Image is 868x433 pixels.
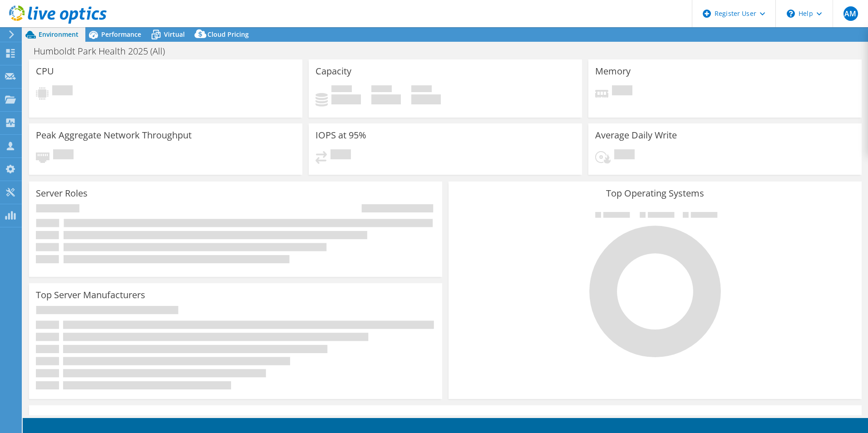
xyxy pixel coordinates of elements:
[595,130,677,140] h3: Average Daily Write
[455,188,855,198] h3: Top Operating Systems
[411,94,441,104] h4: 0 GiB
[164,30,185,39] span: Virtual
[371,85,392,94] span: Free
[52,85,73,98] span: Pending
[316,66,351,76] h3: Capacity
[36,290,145,300] h3: Top Server Manufacturers
[39,30,79,39] span: Environment
[371,94,401,104] h4: 0 GiB
[787,10,795,18] svg: \n
[411,85,432,94] span: Total
[53,149,74,162] span: Pending
[316,130,366,140] h3: IOPS at 95%
[595,66,631,76] h3: Memory
[331,85,352,94] span: Used
[30,46,179,56] h1: Humboldt Park Health 2025 (All)
[330,149,351,162] span: Pending
[36,66,54,76] h3: CPU
[331,94,361,104] h4: 0 GiB
[614,149,635,162] span: Pending
[843,6,858,21] span: AM
[36,188,88,198] h3: Server Roles
[612,85,632,98] span: Pending
[36,130,192,140] h3: Peak Aggregate Network Throughput
[101,30,141,39] span: Performance
[207,30,249,39] span: Cloud Pricing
